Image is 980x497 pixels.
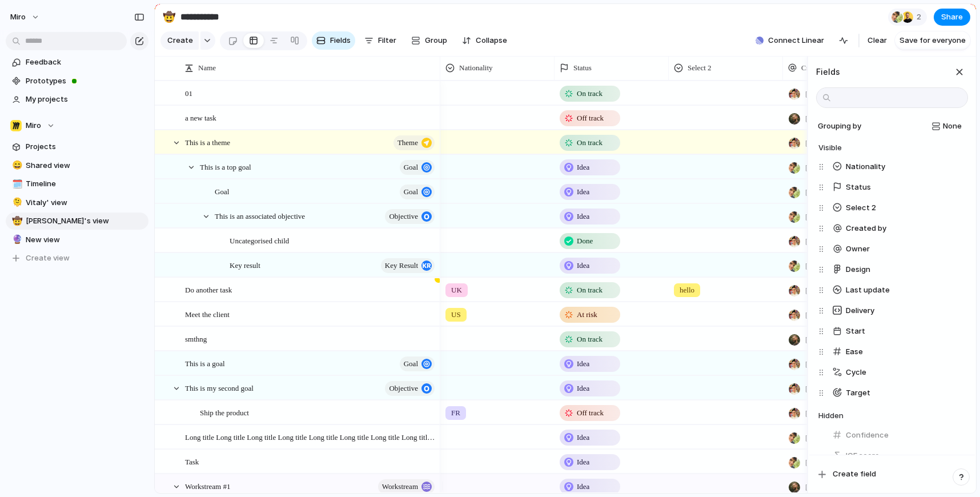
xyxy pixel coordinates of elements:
button: goal [400,356,435,371]
span: Done [577,235,593,247]
button: Create [160,31,199,50]
span: This is a top goal [200,160,251,173]
span: Idea [577,260,589,271]
a: 🗓️Timeline [6,175,148,193]
span: goal [404,159,418,175]
span: Goal [215,185,229,198]
a: My projects [6,91,148,108]
button: Start [828,322,968,340]
span: US [451,309,461,320]
span: Prototypes [26,75,144,87]
button: 🗓️ [10,178,22,190]
span: At risk [577,309,597,320]
button: objective [385,381,435,396]
div: Created by [818,218,968,239]
div: Status [818,177,968,198]
div: Cycle [818,362,968,383]
span: Timeline [26,178,144,190]
button: Cycle [828,363,968,382]
div: Delivery [818,300,968,321]
span: Fields [330,35,351,46]
a: Feedback [6,54,148,71]
span: objective [389,209,418,225]
span: Idea [577,358,589,370]
span: Idea [577,186,589,198]
button: Last update [828,281,968,299]
span: On track [577,334,603,345]
span: [PERSON_NAME] [805,383,864,395]
span: miro [10,11,26,23]
span: Workstream #1 [185,479,230,492]
span: [PERSON_NAME] [805,113,864,125]
span: Select 2 [688,62,712,74]
a: 🤠[PERSON_NAME]'s view [6,213,148,230]
span: This is my second goal [185,381,254,394]
span: theme [397,135,418,151]
button: Created by [828,219,968,238]
span: Status [573,62,592,74]
span: Created by [846,223,886,234]
button: Grouping byNone [814,117,968,135]
span: Nationality [459,62,493,74]
span: ICE score [846,450,879,462]
div: Last update [818,280,968,300]
span: hello [680,284,694,296]
span: Nationality [846,161,885,173]
span: Key result [230,258,260,271]
h3: Fields [816,66,840,78]
div: 🫠 [12,196,20,209]
button: objective [385,209,435,224]
button: Filter [360,31,401,50]
button: Create view [6,250,148,267]
span: On track [577,284,603,296]
span: Idea [577,481,589,492]
a: Projects [6,138,148,155]
button: Miro [6,117,148,134]
span: Task [185,455,199,468]
button: Connect Linear [751,32,829,49]
h4: Visible [818,142,968,154]
span: This is an associated objective [215,209,305,222]
span: workstream [382,479,418,495]
a: Prototypes [6,73,148,90]
button: goal [400,160,435,175]
button: Target [828,384,968,402]
button: ICE score [828,447,968,465]
span: My projects [26,94,144,105]
span: Last update [846,284,890,296]
span: [PERSON_NAME] [805,457,864,468]
span: 2 [917,11,925,23]
span: Create view [26,252,70,264]
span: [PERSON_NAME] [805,285,864,296]
button: 🤠 [160,8,178,26]
span: Idea [577,383,589,394]
span: [PERSON_NAME] [805,260,864,272]
span: Shared view [26,160,144,171]
span: Projects [26,141,144,153]
span: Share [941,11,963,23]
span: objective [389,380,418,396]
span: Uncategorised child [230,234,289,247]
span: Cycle [846,367,866,378]
span: This is a theme [185,135,230,149]
button: Save for everyone [895,31,970,50]
span: On track [577,88,603,99]
h4: Hidden [818,410,968,422]
a: 🫠Vitaly' view [6,194,148,211]
span: Group [425,35,447,46]
div: Start [818,321,968,342]
button: Group [405,31,453,50]
span: smthng [185,332,207,345]
span: Start [846,326,865,337]
button: key result [381,258,435,273]
div: 😄Shared view [6,157,148,174]
div: Owner [818,239,968,259]
span: 01 [185,86,192,99]
span: Feedback [26,57,144,68]
span: On track [577,137,603,149]
button: 🫠 [10,197,22,209]
span: Delivery [846,305,874,316]
span: key result [385,258,418,274]
button: 😄 [10,160,22,171]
